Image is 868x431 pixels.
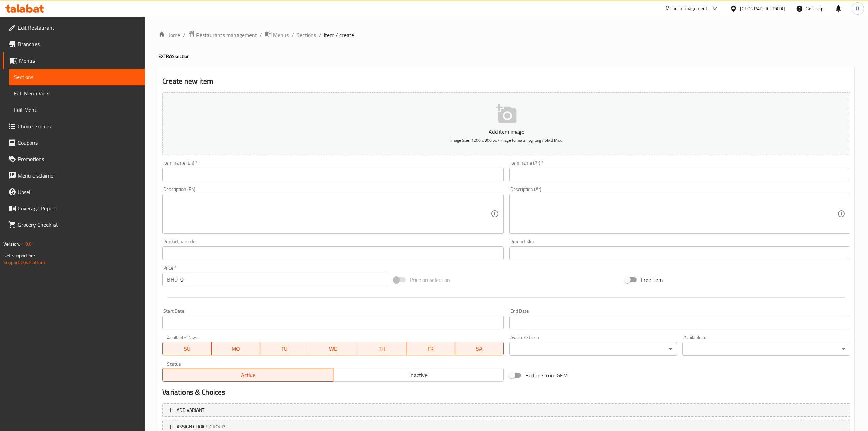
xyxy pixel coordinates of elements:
[162,403,850,417] button: Add variant
[409,344,452,354] span: FR
[3,184,145,200] a: Upsell
[188,30,257,39] a: Restaurants management
[324,31,354,39] span: item / create
[450,136,562,144] span: Image Size: 1200 x 800 px / Image formats: jpg, png / 5MB Max.
[265,30,289,39] a: Menus
[3,258,47,267] a: Support.OpsPlatform
[18,24,139,32] span: Edit Restaurant
[167,275,178,284] p: BHD
[9,102,145,118] a: Edit Menu
[165,344,208,354] span: SU
[3,251,35,260] span: Get support on:
[455,342,504,355] button: SA
[410,276,450,284] span: Price on selection
[682,342,850,356] div: ​
[9,69,145,85] a: Sections
[291,31,294,39] li: /
[312,344,355,354] span: WE
[260,31,262,39] li: /
[3,36,145,52] a: Branches
[3,217,145,233] a: Grocery Checklist
[9,85,145,102] a: Full Menu View
[21,239,32,248] span: 1.0.0
[162,168,503,181] input: Enter name En
[509,342,677,356] div: ​
[18,40,139,48] span: Branches
[162,368,333,382] button: Active
[18,122,139,130] span: Choice Groups
[297,31,316,39] a: Sections
[162,246,503,260] input: Please enter product barcode
[3,167,145,184] a: Menu disclaimer
[14,106,139,114] span: Edit Menu
[162,387,850,397] h2: Variations & Choices
[3,118,145,134] a: Choice Groups
[666,4,708,13] div: Menu-management
[18,171,139,180] span: Menu disclaimer
[336,370,501,380] span: Inactive
[162,76,850,87] h2: Create new item
[18,221,139,229] span: Grocery Checklist
[263,344,306,354] span: TU
[360,344,404,354] span: TH
[14,89,139,97] span: Full Menu View
[158,30,854,39] nav: breadcrumb
[162,92,850,155] button: Add item imageImage Size: 1200 x 800 px / Image formats: jpg, png / 5MB Max.
[357,342,406,355] button: TH
[525,371,568,379] span: Exclude from GEM
[309,342,358,355] button: WE
[183,31,185,39] li: /
[212,342,260,355] button: MO
[509,168,850,181] input: Enter name Ar
[177,422,225,431] span: ASSIGN CHOICE GROUP
[406,342,455,355] button: FR
[273,31,289,39] span: Menus
[509,246,850,260] input: Please enter product sku
[3,134,145,151] a: Coupons
[260,342,309,355] button: TU
[3,200,145,217] a: Coverage Report
[177,406,204,415] span: Add variant
[18,155,139,163] span: Promotions
[158,53,854,60] h4: EXTRAS section
[173,128,840,136] p: Add item image
[180,273,388,286] input: Please enter price
[196,31,257,39] span: Restaurants management
[158,31,180,39] a: Home
[333,368,504,382] button: Inactive
[14,73,139,81] span: Sections
[18,204,139,212] span: Coverage Report
[319,31,321,39] li: /
[3,52,145,69] a: Menus
[856,5,859,12] span: H
[3,19,145,36] a: Edit Restaurant
[214,344,258,354] span: MO
[3,239,20,248] span: Version:
[458,344,501,354] span: SA
[18,188,139,196] span: Upsell
[641,276,663,284] span: Free item
[162,342,211,355] button: SU
[19,56,139,65] span: Menus
[18,139,139,147] span: Coupons
[740,5,785,12] div: [GEOGRAPHIC_DATA]
[3,151,145,167] a: Promotions
[165,370,330,380] span: Active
